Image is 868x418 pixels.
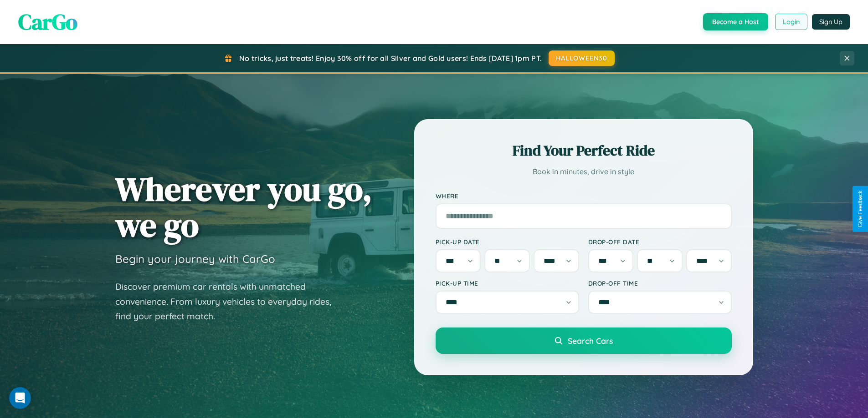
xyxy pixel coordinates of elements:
[115,171,372,243] h1: Wherever you go, we go
[775,14,807,30] button: Login
[18,7,77,37] span: CarGo
[115,279,343,324] p: Discover premium car rentals with unmatched convenience. From luxury vehicles to everyday rides, ...
[436,165,732,178] p: Book in minutes, drive in style
[436,192,732,200] label: Where
[436,238,579,246] label: Pick-up Date
[857,191,863,227] div: Give Feedback
[239,54,542,63] span: No tricks, just treats! Enjoy 30% off for all Silver and Gold users! Ends [DATE] 1pm PT.
[436,279,579,287] label: Pick-up Time
[9,387,31,409] iframe: Intercom live chat
[436,327,732,354] button: Search Cars
[549,50,615,66] button: HALLOWEEN30
[115,252,275,266] h3: Begin your journey with CarGo
[436,141,732,161] h2: Find Your Perfect Ride
[812,14,850,30] button: Sign Up
[703,13,768,30] button: Become a Host
[588,238,732,246] label: Drop-off Date
[588,279,732,287] label: Drop-off Time
[568,336,613,346] span: Search Cars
